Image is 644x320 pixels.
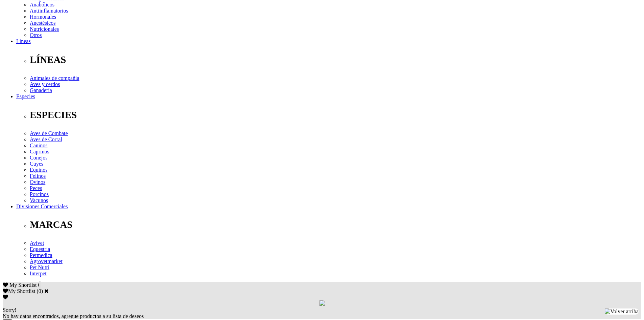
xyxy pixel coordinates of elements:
[30,2,54,7] a: Anabólicos
[16,93,35,99] a: Especies
[30,109,641,121] p: ESPECIES
[3,307,641,319] div: No hay datos encontrados, agregue productos a su lista de deseos
[3,307,17,313] span: Sorry!
[30,81,60,87] a: Aves y cerdos
[30,75,79,81] a: Animales de compañía
[30,219,641,230] p: MARCAS
[319,300,325,306] img: loading.gif
[30,20,55,26] a: Anestésicos
[16,38,31,44] a: Líneas
[30,32,42,38] a: Otros
[30,87,52,93] a: Ganadería
[7,110,135,313] iframe: Brevo live chat
[605,308,639,315] img: Volver arriba
[3,288,35,294] label: My Shortlist
[30,14,56,20] a: Hormonales
[30,54,641,65] p: LÍNEAS
[30,8,68,14] a: Antiinflamatorios
[30,26,59,32] a: Nutricionales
